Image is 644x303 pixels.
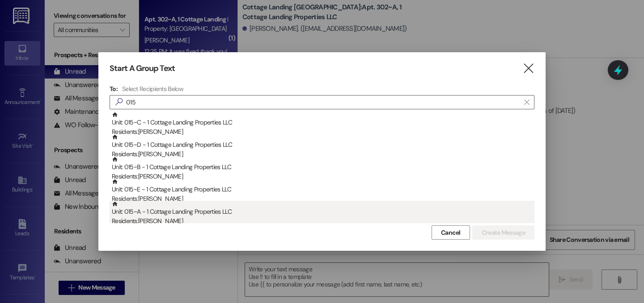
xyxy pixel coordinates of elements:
i:  [522,64,534,73]
div: Unit: 015~D - 1 Cottage Landing Properties LLCResidents:[PERSON_NAME] [110,134,534,156]
button: Clear text [520,95,534,109]
i:  [524,99,529,106]
div: Unit: 015~E - 1 Cottage Landing Properties LLCResidents:[PERSON_NAME] [110,178,534,201]
div: Unit: 015~A - 1 Cottage Landing Properties LLC [112,201,534,226]
div: Residents: [PERSON_NAME] [112,172,534,181]
div: Unit: 015~C - 1 Cottage Landing Properties LLC [112,112,534,137]
span: Cancel [441,228,461,237]
div: Unit: 015~E - 1 Cottage Landing Properties LLC [112,178,534,204]
button: Cancel [432,225,470,240]
i:  [112,97,126,107]
div: Residents: [PERSON_NAME] [112,127,534,137]
div: Residents: [PERSON_NAME] [112,216,534,226]
div: Residents: [PERSON_NAME] [112,149,534,159]
div: Unit: 015~B - 1 Cottage Landing Properties LLCResidents:[PERSON_NAME] [110,156,534,178]
div: Unit: 015~D - 1 Cottage Landing Properties LLC [112,134,534,159]
input: Search for any contact or apartment [126,96,520,108]
h4: Select Recipients Below [122,85,183,93]
h3: Start A Group Text [110,63,175,74]
div: Unit: 015~C - 1 Cottage Landing Properties LLCResidents:[PERSON_NAME] [110,112,534,134]
button: Create Message [472,225,534,240]
span: Create Message [482,228,525,237]
div: Unit: 015~A - 1 Cottage Landing Properties LLCResidents:[PERSON_NAME] [110,201,534,223]
div: Unit: 015~B - 1 Cottage Landing Properties LLC [112,156,534,182]
h3: To: [110,85,118,93]
div: Residents: [PERSON_NAME] [112,194,534,203]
